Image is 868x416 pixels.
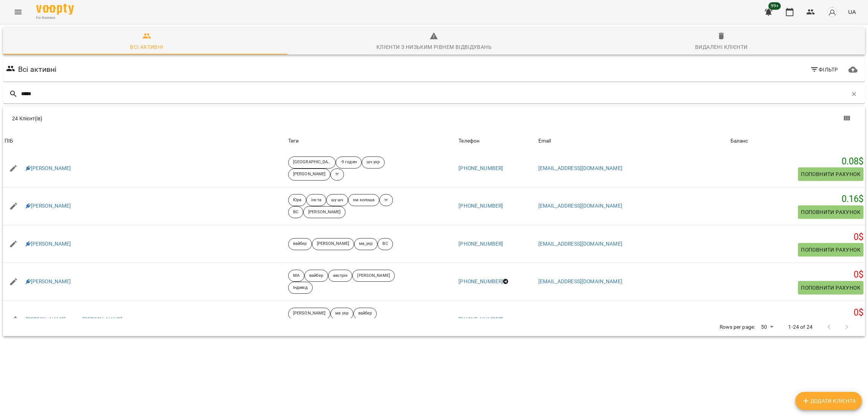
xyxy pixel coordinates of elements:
[458,165,503,171] a: [PHONE_NUMBER]
[538,137,551,146] div: Sort
[730,137,748,146] div: Sort
[458,278,503,284] a: [PHONE_NUMBER]
[333,273,348,279] p: австрія
[293,241,307,247] p: вайбер
[838,109,856,128] button: Показати колонки
[26,278,71,285] a: [PERSON_NAME]
[288,194,306,206] div: Юра
[293,310,325,317] p: [PERSON_NAME]
[293,159,331,165] p: [GEOGRAPHIC_DATA]
[288,238,312,250] div: вайбер
[303,206,345,218] div: [PERSON_NAME]
[304,270,328,282] div: вайбер
[312,238,354,250] div: [PERSON_NAME]
[538,137,551,146] div: Email
[801,208,860,217] span: Поповнити рахунок
[326,194,348,206] div: шу шч
[357,273,390,279] p: [PERSON_NAME]
[336,156,362,169] div: -9 годин
[458,137,480,146] div: Sort
[379,194,393,206] div: тг
[335,171,339,178] p: тг
[730,156,863,167] h5: 0.08 $
[328,270,353,282] div: австрія
[353,308,377,320] div: вайбер
[36,4,74,15] img: Voopty Logo
[353,197,374,203] p: км колоша
[341,159,357,165] p: -9 годин
[801,245,860,254] span: Поповнити рахунок
[798,205,863,219] button: Поповнити рахунок
[335,310,348,317] p: ма укр
[807,63,841,76] button: Фільтр
[5,137,13,146] div: ПІБ
[348,194,379,206] div: км колоша
[317,241,349,247] p: [PERSON_NAME]
[810,65,838,74] span: Фільтр
[26,165,71,172] a: [PERSON_NAME]
[12,115,440,122] div: 24 Клієнт(ів)
[330,169,344,181] div: тг
[9,3,27,21] button: Menu
[293,171,325,178] p: [PERSON_NAME]
[288,270,304,282] div: МА
[538,137,727,146] span: Email
[730,193,863,205] h5: 0.16 $
[26,240,71,248] a: [PERSON_NAME]
[458,316,503,322] a: [PHONE_NUMBER]
[311,197,321,203] p: інста
[458,137,535,146] span: Телефон
[458,137,480,146] div: Телефон
[801,283,860,292] span: Поповнити рахунок
[382,241,388,247] p: ВС
[331,197,344,203] p: шу шч
[130,43,163,52] div: Всі активні
[5,137,285,146] span: ПІБ
[798,167,863,181] button: Поповнити рахунок
[376,43,492,52] div: Клієнти з низьким рівнем відвідувань
[288,206,303,218] div: ВС
[384,197,388,203] p: тг
[288,308,330,320] div: [PERSON_NAME]
[358,310,372,317] p: вайбер
[730,231,863,243] h5: 0 $
[758,322,776,332] div: 50
[5,137,13,146] div: Sort
[288,156,336,169] div: [GEOGRAPHIC_DATA]
[36,15,74,20] span: For Business
[798,243,863,257] button: Поповнити рахунок
[730,137,748,146] div: Баланс
[538,165,622,171] a: [EMAIL_ADDRESS][DOMAIN_NAME]
[18,64,57,75] h6: Всі активні
[293,273,300,279] p: МА
[362,156,385,169] div: шч укр
[26,316,123,323] a: [PERSON_NAME], мама [PERSON_NAME]
[788,323,812,331] p: 1-24 of 24
[730,137,863,146] span: Баланс
[730,307,863,319] h5: 0 $
[795,392,862,410] button: Додати клієнта
[352,270,394,282] div: [PERSON_NAME]
[288,169,330,181] div: [PERSON_NAME]
[827,7,837,17] img: avatar_s.png
[730,269,863,281] h5: 0 $
[798,281,863,295] button: Поповнити рахунок
[458,241,503,247] a: [PHONE_NUMBER]
[308,209,341,216] p: [PERSON_NAME]
[458,203,503,209] a: [PHONE_NUMBER]
[848,8,856,16] span: UA
[306,194,326,206] div: інста
[538,241,622,247] a: [EMAIL_ADDRESS][DOMAIN_NAME]
[845,5,859,19] button: UA
[293,197,301,203] p: Юра
[359,241,373,247] p: ма_укр
[377,238,393,250] div: ВС
[293,209,298,216] p: ВС
[26,202,71,210] a: [PERSON_NAME]
[3,106,865,131] div: Table Toolbar
[293,285,308,291] p: Індивід
[801,170,860,179] span: Поповнити рахунок
[769,2,781,10] span: 99+
[354,238,378,250] div: ма_укр
[288,282,313,294] div: Індивід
